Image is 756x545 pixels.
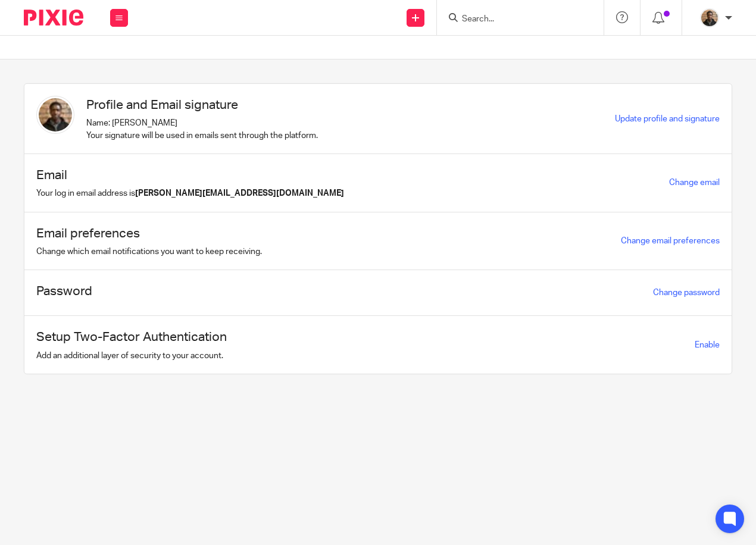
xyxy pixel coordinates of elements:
[36,246,262,258] p: Change which email notifications you want to keep receiving.
[653,289,720,297] a: Change password
[135,189,344,198] b: [PERSON_NAME][EMAIL_ADDRESS][DOMAIN_NAME]
[36,224,262,243] h1: Email preferences
[36,282,92,300] h1: Password
[695,341,720,349] span: Enable
[86,117,318,142] p: Name: [PERSON_NAME] Your signature will be used in emails sent through the platform.
[700,8,719,27] img: WhatsApp%20Image%202025-04-23%20.jpg
[86,96,318,114] h1: Profile and Email signature
[621,237,720,245] a: Change email preferences
[36,96,74,134] img: WhatsApp%20Image%202025-04-23%20.jpg
[461,14,568,25] input: Search
[669,178,720,187] a: Change email
[36,350,227,362] p: Add an additional layer of security to your account.
[615,115,720,123] a: Update profile and signature
[36,187,344,199] p: Your log in email address is
[36,166,344,184] h1: Email
[24,10,83,26] img: Pixie
[36,328,227,346] h1: Setup Two-Factor Authentication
